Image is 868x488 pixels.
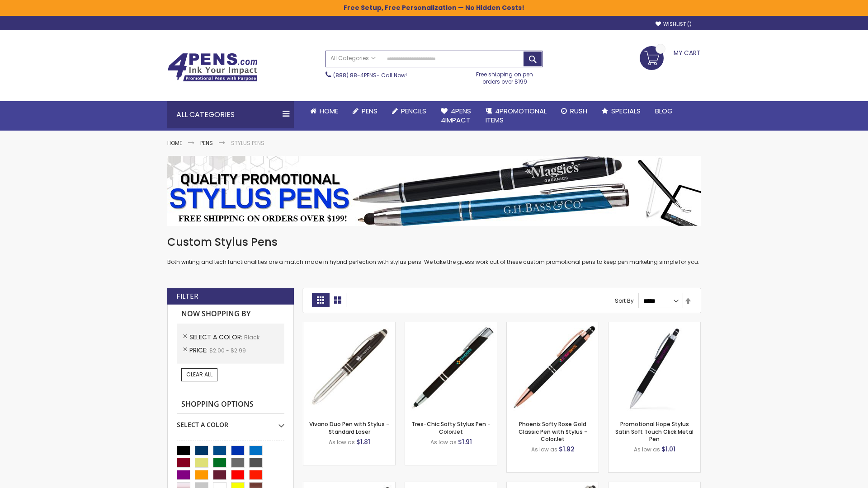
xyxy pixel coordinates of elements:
span: Clear All [186,371,212,378]
img: Promotional Hope Stylus Satin Soft Touch Click Metal Pen-Black [609,322,700,414]
a: Pens [345,101,385,121]
a: Home [303,101,345,121]
img: Phoenix Softy Rose Gold Classic Pen with Stylus - ColorJet-Black [507,322,599,414]
strong: Shopping Options [177,395,284,414]
span: Price [189,346,209,355]
span: $1.01 [661,445,675,454]
img: Vivano Duo Pen with Stylus - Standard Laser-Black [303,322,395,414]
div: Select A Color [177,414,284,429]
strong: Filter [176,291,198,301]
img: Stylus Pens [167,156,701,226]
a: All Categories [326,51,380,66]
label: Sort By [615,297,634,305]
a: Phoenix Softy Rose Gold Classic Pen with Stylus - ColorJet-Black [507,322,599,329]
span: $1.92 [559,445,575,454]
span: Rush [570,106,587,116]
img: Tres-Chic Softy Stylus Pen - ColorJet-Black [405,322,497,414]
strong: Now Shopping by [177,305,284,324]
a: Tres-Chic Softy Stylus Pen - ColorJet [411,420,491,435]
a: 4PROMOTIONALITEMS [478,101,554,131]
span: $1.81 [356,437,370,446]
div: All Categories [167,101,294,128]
span: Specials [611,106,641,116]
strong: Stylus Pens [231,139,264,147]
a: Clear All [181,368,217,381]
strong: Grid [312,293,329,307]
a: Home [167,139,182,147]
a: Vivano Duo Pen with Stylus - Standard Laser-Black [303,322,395,329]
span: $2.00 - $2.99 [209,347,246,354]
span: As low as [430,438,457,446]
span: Pencils [401,106,426,116]
a: (888) 88-4PENS [333,71,377,79]
a: Rush [554,101,594,121]
a: Pencils [385,101,434,121]
a: Tres-Chic Softy Stylus Pen - ColorJet-Black [405,322,497,329]
span: 4PROMOTIONAL ITEMS [486,106,547,125]
h1: Custom Stylus Pens [167,235,701,249]
span: $1.91 [458,437,472,446]
a: Pens [200,139,213,147]
a: Vivano Duo Pen with Stylus - Standard Laser [309,420,389,435]
span: As low as [634,446,660,453]
a: Blog [648,101,680,121]
span: 4Pens 4impact [441,106,471,125]
div: Free shipping on pen orders over $199 [467,67,543,85]
a: Wishlist [656,21,692,28]
span: Select A Color [189,333,244,342]
span: Black [244,333,259,341]
img: 4Pens Custom Pens and Promotional Products [167,53,258,82]
div: Both writing and tech functionalities are a match made in hybrid perfection with stylus pens. We ... [167,235,701,266]
span: Blog [655,106,673,116]
a: Specials [594,101,648,121]
a: 4Pens4impact [434,101,478,131]
span: - Call Now! [333,71,407,79]
a: Phoenix Softy Rose Gold Classic Pen with Stylus - ColorJet [519,420,587,442]
span: All Categories [330,55,376,62]
span: As low as [531,446,557,453]
span: As low as [329,438,355,446]
span: Pens [362,106,377,116]
a: Promotional Hope Stylus Satin Soft Touch Click Metal Pen [615,420,693,442]
a: Promotional Hope Stylus Satin Soft Touch Click Metal Pen-Black [609,322,700,329]
span: Home [320,106,338,116]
